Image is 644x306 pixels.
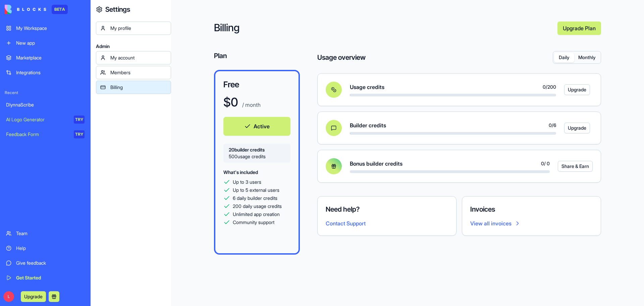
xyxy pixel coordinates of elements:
[6,280,11,287] span: neutral face reaction
[6,116,69,123] div: AI Logo Generator
[16,260,85,266] div: Give feedback
[543,84,556,90] span: 0 / 200
[2,98,89,112] a: DlynnaScribe
[541,160,550,167] span: 0 / 0
[105,5,130,14] h4: Settings
[74,116,85,124] div: TRY
[241,101,261,109] p: / month
[350,160,402,168] span: Bonus builder credits
[16,54,85,61] div: Marketplace
[16,245,85,252] div: Help
[233,187,279,193] span: Up to 5 external users
[6,131,69,138] div: Feedback Form
[326,219,366,227] button: Contact Support
[110,69,167,76] div: Members
[6,101,85,108] div: DlynnaScribe
[214,51,300,60] h4: Plan
[233,219,274,226] span: Community support
[3,291,14,302] span: L
[2,36,89,50] a: New app
[110,25,167,32] div: My profile
[549,122,556,129] span: 0 / 6
[558,161,593,172] button: Share & Earn
[5,5,68,14] a: BETA
[11,280,17,287] span: 😃
[96,21,171,35] a: My profile
[2,271,89,285] a: Get Started
[96,51,171,64] a: My account
[223,169,258,175] span: What's included
[2,113,89,126] a: AI Logo GeneratorTRY
[2,227,89,240] a: Team
[96,66,171,79] a: Members
[350,83,384,91] span: Usage credits
[317,53,366,62] h4: Usage overview
[214,3,226,15] div: Close
[110,54,167,61] div: My account
[326,205,448,214] h4: Need help?
[52,5,68,14] div: BETA
[564,84,585,95] a: Upgrade
[16,230,85,237] div: Team
[223,79,290,90] h3: Free
[2,51,89,64] a: Marketplace
[564,84,590,95] button: Upgrade
[96,81,171,94] a: Billing
[223,95,238,109] h1: $ 0
[470,205,593,214] h4: Invoices
[21,291,46,302] button: Upgrade
[564,123,585,133] a: Upgrade
[233,179,261,185] span: Up to 3 users
[202,3,214,15] button: Collapse window
[554,53,574,62] button: Daily
[214,70,300,255] a: Free$0 / monthActive20builder credits500usage creditsWhat's includedUp to 3 usersUp to 5 external...
[574,53,600,62] button: Monthly
[564,123,590,133] button: Upgrade
[229,153,285,160] span: 500 usage credits
[350,121,386,129] span: Builder credits
[223,117,290,136] button: Active
[16,25,85,32] div: My Workspace
[6,280,11,287] span: 😐
[214,21,552,35] h2: Billing
[21,293,46,300] a: Upgrade
[233,195,277,202] span: 6 daily builder credits
[2,128,89,141] a: Feedback FormTRY
[2,66,89,79] a: Integrations
[110,84,167,91] div: Billing
[233,211,280,218] span: Unlimited app creation
[16,274,85,281] div: Get Started
[2,242,89,255] a: Help
[229,146,285,153] span: 20 builder credits
[5,5,46,14] img: logo
[96,43,171,50] span: Admin
[557,21,601,35] a: Upgrade Plan
[233,203,282,210] span: 200 daily usage credits
[470,219,593,227] a: View all invoices
[16,40,85,46] div: New app
[2,90,89,95] span: Recent
[2,21,89,35] a: My Workspace
[74,130,85,138] div: TRY
[4,3,17,15] button: go back
[16,69,85,76] div: Integrations
[2,256,89,270] a: Give feedback
[11,280,17,287] span: smiley reaction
